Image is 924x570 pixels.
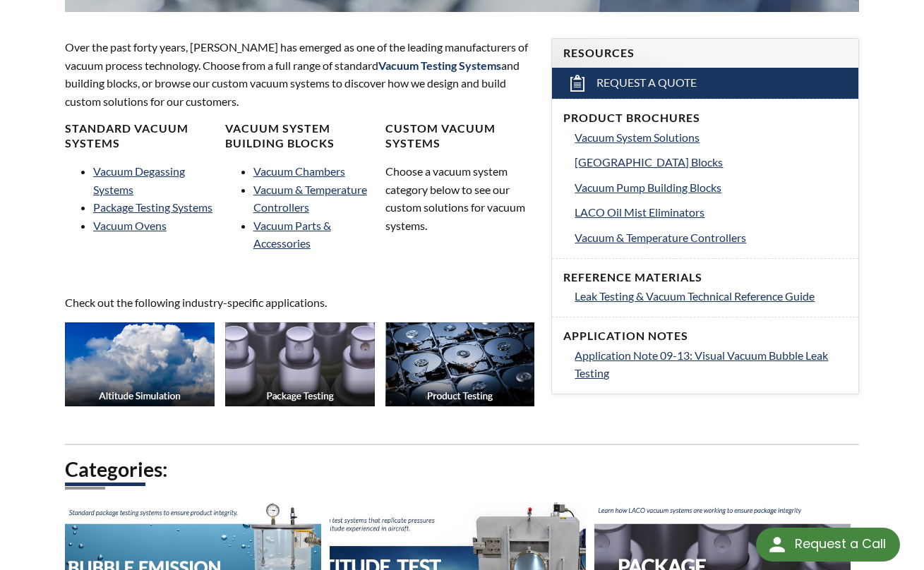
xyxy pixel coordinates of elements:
[575,289,815,303] span: Leak Testing & Vacuum Technical Reference Guide
[563,46,847,61] h4: Resources
[65,121,215,151] h4: Standard Vacuum Systems
[575,131,700,144] span: Vacuum System Solutions
[575,205,704,219] span: LACO Oil Mist Eliminators
[253,183,367,214] a: Vacuum & Temperature Controllers
[575,231,746,244] span: Vacuum & Temperature Controllers
[552,68,858,99] a: Request a Quote
[756,528,900,562] div: Request a Call
[65,293,534,312] p: Check out the following industry-specific applications.
[563,111,847,126] h4: Product Brochures
[253,164,345,178] a: Vacuum Chambers
[385,162,535,234] p: Choose a vacuum system category below to see our custom solutions for vacuum systems.
[596,75,697,90] span: Request a Quote
[575,287,847,305] a: Leak Testing & Vacuum Technical Reference Guide
[93,164,185,196] a: Vacuum Degassing Systems
[575,203,847,222] a: LACO Oil Mist Eliminators
[563,329,847,344] h4: Application Notes
[575,181,721,194] span: Vacuum Pump Building Blocks
[253,219,331,250] a: Vacuum Parts & Accessories
[575,178,847,197] a: Vacuum Pump Building Blocks
[575,153,847,171] a: [GEOGRAPHIC_DATA] Blocks
[575,155,723,169] span: [GEOGRAPHIC_DATA] Blocks
[93,200,212,214] a: Package Testing Systems
[766,533,788,556] img: round button
[575,229,847,247] a: Vacuum & Temperature Controllers
[65,322,215,406] img: Industry_Altitude-Sim_Thumb.jpg
[93,219,167,232] a: Vacuum Ovens
[575,348,828,380] span: Application Note 09-13: Visual Vacuum Bubble Leak Testing
[65,38,534,110] p: Over the past forty years, [PERSON_NAME] has emerged as one of the leading manufacturers of vacuu...
[65,456,859,483] h2: Categories:
[225,121,375,151] h4: Vacuum System Building Blocks
[795,528,886,560] div: Request a Call
[225,322,375,406] img: Industry_Package-Testing_Thumb.jpg
[385,121,535,151] h4: Custom Vacuum Systems
[575,128,847,147] a: Vacuum System Solutions
[378,59,501,72] strong: Vacuum Testing Systems
[575,346,847,382] a: Application Note 09-13: Visual Vacuum Bubble Leak Testing
[385,322,535,406] img: Industry_Prod-Testing_Thumb.jpg
[563,270,847,285] h4: Reference Materials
